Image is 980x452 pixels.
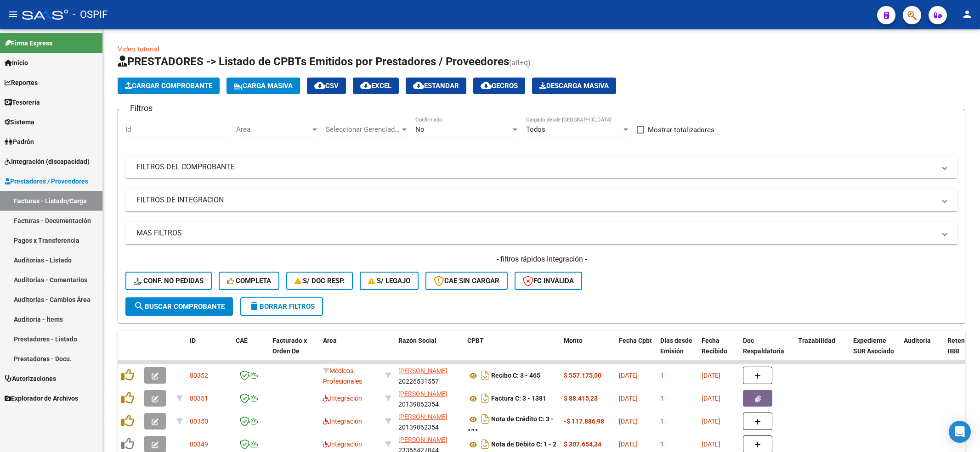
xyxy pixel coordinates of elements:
mat-icon: delete [249,301,260,312]
span: [PERSON_NAME] [398,413,448,420]
span: [DATE] [619,441,638,448]
strong: $ 88.415,23 [564,395,598,402]
datatable-header-cell: CAE [232,331,269,371]
span: Reportes [5,78,38,88]
i: Descargar documento [479,437,491,452]
datatable-header-cell: Expediente SUR Asociado [850,331,900,371]
button: Descarga Masiva [532,78,616,94]
i: Descargar documento [479,412,491,426]
span: Completa [227,277,271,285]
button: S/ Doc Resp. [286,272,353,290]
button: Conf. no pedidas [125,272,212,290]
span: ID [190,337,196,344]
button: Borrar Filtros [240,297,323,316]
mat-icon: cloud_download [360,80,371,91]
span: CPBT [467,337,484,344]
span: FC Inválida [523,277,574,285]
span: Tesorería [5,97,40,107]
span: 80349 [190,441,208,448]
span: Gecros [481,82,518,90]
strong: Factura C: 3 - 1381 [491,395,546,402]
span: Expediente SUR Asociado [853,337,894,355]
datatable-header-cell: Días desde Emisión [657,331,698,371]
span: Doc Respaldatoria [743,337,784,355]
div: 20139062354 [398,412,460,431]
mat-expansion-panel-header: FILTROS DEL COMPROBANTE [125,156,957,178]
button: Estandar [406,78,466,94]
mat-icon: cloud_download [481,80,492,91]
mat-panel-title: FILTROS DE INTEGRACION [136,195,935,205]
span: Fecha Recibido [702,337,727,355]
span: Razón Social [398,337,436,344]
span: Estandar [413,82,459,90]
span: 1 [660,372,664,379]
button: CSV [307,78,346,94]
datatable-header-cell: ID [186,331,232,371]
button: Completa [219,272,279,290]
span: (alt+q) [509,58,531,67]
span: [DATE] [619,395,638,402]
span: Sistema [5,117,34,127]
button: CAE SIN CARGAR [425,272,508,290]
span: [PERSON_NAME] [398,390,448,397]
datatable-header-cell: Facturado x Orden De [269,331,319,371]
app-download-masive: Descarga masiva de comprobantes (adjuntos) [532,78,616,94]
span: Seleccionar Gerenciador [326,125,400,134]
span: 1 [660,441,664,448]
span: Auditoria [904,337,931,344]
span: Monto [564,337,583,344]
mat-expansion-panel-header: FILTROS DE INTEGRACION [125,189,957,211]
strong: $ 557.175,00 [564,372,601,379]
span: Mostrar totalizadores [648,124,714,135]
i: Descargar documento [479,368,491,383]
span: Area [236,125,311,134]
datatable-header-cell: Fecha Recibido [698,331,739,371]
mat-icon: cloud_download [314,80,325,91]
mat-icon: menu [7,9,18,20]
span: PRESTADORES -> Listado de CPBTs Emitidos por Prestadores / Proveedores [118,55,509,68]
datatable-header-cell: Fecha Cpbt [615,331,657,371]
strong: Recibo C: 3 - 465 [491,372,540,379]
datatable-header-cell: CPBT [464,331,560,371]
span: [PERSON_NAME] [398,436,448,443]
span: S/ legajo [368,277,410,285]
span: [DATE] [702,441,720,448]
mat-icon: cloud_download [413,80,424,91]
span: CAE [236,337,248,344]
button: S/ legajo [360,272,419,290]
datatable-header-cell: Trazabilidad [794,331,850,371]
span: S/ Doc Resp. [295,277,345,285]
span: Conf. no pedidas [134,277,204,285]
span: No [415,125,425,134]
span: Trazabilidad [798,337,835,344]
span: Médicos Profesionales [323,367,362,385]
span: Días desde Emisión [660,337,692,355]
span: Facturado x Orden De [272,337,307,355]
h4: - filtros rápidos Integración - [125,254,957,264]
span: Todos [526,125,545,134]
span: Retencion IIBB [947,337,977,355]
span: 1 [660,418,664,425]
span: 80350 [190,418,208,425]
span: [DATE] [702,372,720,379]
span: Buscar Comprobante [134,302,225,311]
span: Carga Masiva [234,82,293,90]
span: Firma Express [5,38,52,48]
datatable-header-cell: Auditoria [900,331,944,371]
i: Descargar documento [479,391,491,406]
mat-expansion-panel-header: MAS FILTROS [125,222,957,244]
span: 1 [660,395,664,402]
span: Explorador de Archivos [5,393,78,403]
span: - OSPIF [73,5,108,25]
span: [DATE] [619,372,638,379]
span: Integración [323,418,362,425]
mat-panel-title: MAS FILTROS [136,228,935,238]
span: Cargar Comprobante [125,82,212,90]
button: EXCEL [353,78,399,94]
span: [DATE] [702,395,720,402]
span: Padrón [5,137,34,147]
strong: Nota de Débito C: 1 - 2 [491,441,556,448]
h3: Filtros [125,102,157,115]
button: Buscar Comprobante [125,297,233,316]
span: [PERSON_NAME] [398,367,448,374]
